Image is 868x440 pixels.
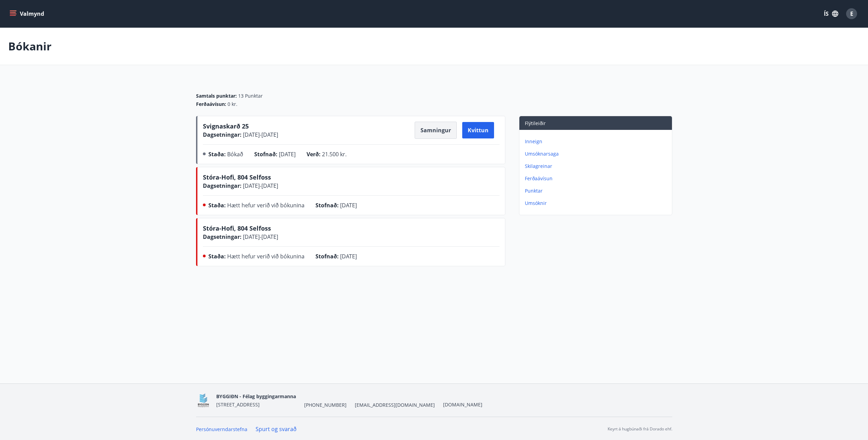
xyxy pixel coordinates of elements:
[196,393,211,408] img: BKlGVmlTW1Qrz68WFGMFQUcXHWdQd7yePWMkvn3i.png
[843,5,860,22] button: E
[227,201,305,209] span: Hætt hefur verið við bókunina
[525,200,669,207] p: Umsóknir
[820,8,842,20] button: ÍS
[203,173,271,181] span: Stóra-Hofi, 804 Selfoss
[315,201,339,209] span: Stofnað :
[525,187,669,194] p: Punktar
[216,401,260,408] span: [STREET_ADDRESS]
[279,150,296,158] span: [DATE]
[8,39,52,54] p: Bókanir
[228,101,237,108] span: 0 kr.
[242,131,278,138] span: [DATE] - [DATE]
[8,8,47,20] button: menu
[242,233,278,241] span: [DATE] - [DATE]
[355,402,435,408] span: [EMAIL_ADDRESS][DOMAIN_NAME]
[525,163,669,170] p: Skilagreinar
[256,425,297,433] a: Spurt og svarað
[203,224,271,232] span: Stóra-Hofi, 804 Selfoss
[196,93,237,99] span: Samtals punktar :
[307,150,321,158] span: Verð :
[340,253,357,260] span: [DATE]
[242,182,278,190] span: [DATE] - [DATE]
[525,120,546,126] span: Flýtileiðir
[196,426,247,432] a: Persónuverndarstefna
[227,253,305,260] span: Hætt hefur verið við bókunina
[415,122,457,139] button: Samningur
[254,150,277,158] span: Stofnað :
[208,150,226,158] span: Staða :
[525,138,669,145] p: Inneign
[315,253,339,260] span: Stofnað :
[525,150,669,157] p: Umsóknarsaga
[608,426,672,432] p: Keyrt á hugbúnaði frá Dorado ehf.
[216,393,296,400] span: BYGGIÐN - Félag byggingarmanna
[850,10,853,17] span: E
[203,131,242,138] span: Dagsetningar :
[196,101,226,108] span: Ferðaávísun :
[525,175,669,182] p: Ferðaávísun
[238,93,263,99] span: 13 Punktar
[208,253,226,260] span: Staða :
[208,201,226,209] span: Staða :
[462,122,494,138] button: Kvittun
[443,401,482,408] a: [DOMAIN_NAME]
[322,150,347,158] span: 21.500 kr.
[203,122,249,130] span: Svignaskarð 25
[203,233,242,241] span: Dagsetningar :
[227,150,243,158] span: Bókað
[304,402,347,408] span: [PHONE_NUMBER]
[203,182,242,190] span: Dagsetningar :
[340,201,357,209] span: [DATE]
